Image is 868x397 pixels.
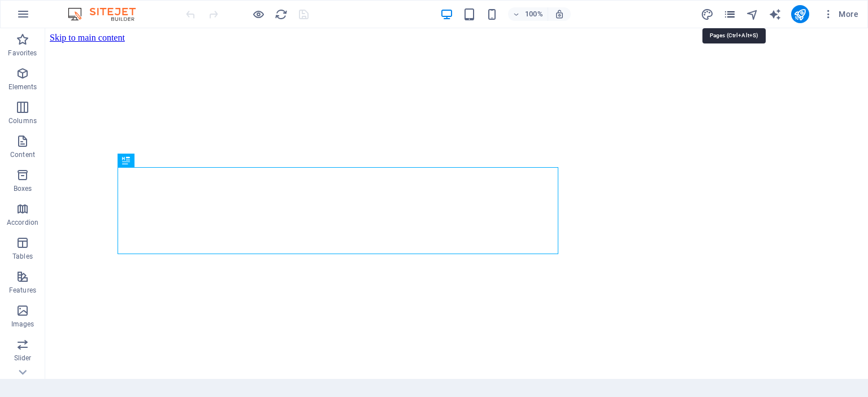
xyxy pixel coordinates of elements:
i: Publish [793,8,806,21]
button: More [818,5,863,23]
p: Tables [12,252,33,261]
p: Boxes [14,184,32,193]
i: Design (Ctrl+Alt+Y) [701,8,714,21]
i: Reload page [275,8,288,21]
button: 100% [508,7,548,21]
a: Skip to main content [5,5,80,14]
p: Slider [14,354,32,363]
span: More [823,8,858,20]
button: pages [723,7,737,21]
button: reload [274,7,288,21]
img: Editor Logo [65,7,150,21]
button: design [701,7,714,21]
i: On resize automatically adjust zoom level to fit chosen device. [554,9,565,19]
p: Images [11,320,34,329]
i: Navigator [746,8,759,21]
button: text_generator [769,7,782,21]
h6: 100% [525,7,543,21]
p: Features [9,286,36,295]
p: Content [10,150,35,159]
p: Columns [8,116,37,125]
p: Favorites [8,49,37,58]
button: Click here to leave preview mode and continue editing [251,7,265,21]
button: navigator [746,7,759,21]
button: publish [791,5,809,23]
p: Accordion [7,218,38,227]
p: Elements [8,82,37,91]
i: AI Writer [769,8,782,21]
